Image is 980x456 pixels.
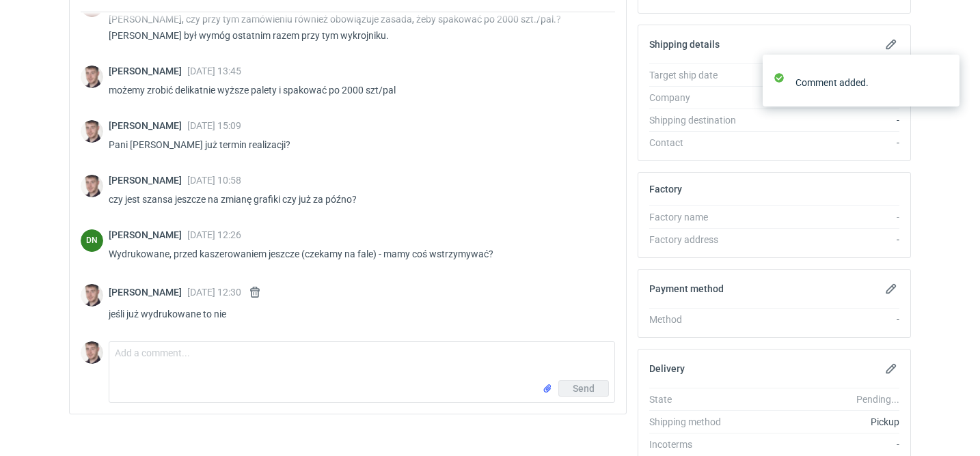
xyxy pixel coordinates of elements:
[749,113,899,127] div: -
[81,284,103,307] img: Maciej Sikora
[109,191,604,208] p: czy jest szansa jeszcze na zmianę grafiki czy już za późno?
[187,66,241,76] span: [DATE] 13:45
[649,39,720,50] h2: Shipping details
[649,283,724,294] h2: Payment method
[187,175,241,186] span: [DATE] 10:58
[81,175,103,197] img: Maciej Sikora
[649,363,685,374] h2: Delivery
[749,313,899,326] div: -
[649,233,749,246] div: Factory address
[939,75,949,89] button: close
[109,175,187,186] span: [PERSON_NAME]
[649,91,749,104] div: Company
[649,113,749,127] div: Shipping destination
[749,438,899,451] div: -
[795,76,939,89] div: Comment added.
[187,287,241,298] span: [DATE] 12:30
[81,120,103,143] img: Maciej Sikora
[649,313,749,326] div: Method
[649,68,749,82] div: Target ship date
[81,341,103,364] img: Maciej Sikora
[749,233,899,246] div: -
[109,229,187,240] span: [PERSON_NAME]
[749,415,899,429] div: Pickup
[883,36,899,53] button: Edit shipping details
[109,82,604,98] p: możemy zrobić delikatnie wyższe palety i spakować po 2000 szt/pal
[109,120,187,131] span: [PERSON_NAME]
[856,394,899,405] em: Pending...
[649,393,749,406] div: State
[883,281,899,297] button: Edit payment method
[649,438,749,451] div: Incoterms
[749,136,899,149] div: -
[81,229,103,252] figcaption: DN
[81,66,103,88] img: Maciej Sikora
[109,66,187,76] span: [PERSON_NAME]
[109,306,604,322] p: jeśli już wydrukowane to nie
[573,384,595,393] span: Send
[749,91,899,104] div: Packhelp
[109,287,187,298] span: [PERSON_NAME]
[187,120,241,131] span: [DATE] 15:09
[649,136,749,149] div: Contact
[187,229,241,240] span: [DATE] 12:26
[558,380,609,397] button: Send
[883,360,899,377] button: Edit delivery details
[109,11,604,44] p: [PERSON_NAME], czy przy tym zamówieniu również obowiązuje zasada, żeby spakować po 2000 szt./pal....
[749,210,899,224] div: -
[649,184,682,195] h2: Factory
[109,137,604,153] p: Pani [PERSON_NAME] już termin realizacji?
[649,210,749,224] div: Factory name
[81,229,103,252] div: Dawid Nowak
[109,246,604,262] p: Wydrukowane, przed kaszerowaniem jeszcze (czekamy na fale) - mamy coś wstrzymywać?
[649,415,749,429] div: Shipping method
